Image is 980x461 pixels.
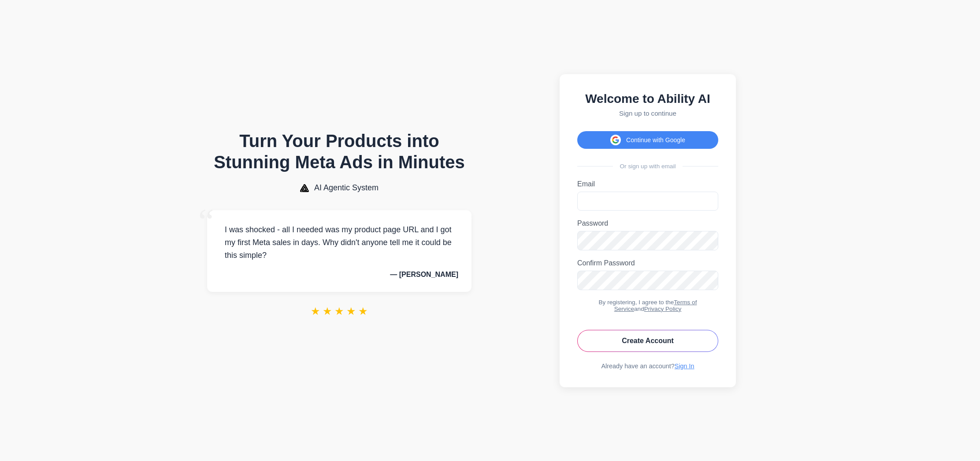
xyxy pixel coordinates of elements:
[577,180,718,188] label: Email
[577,330,718,352] button: Create Account
[577,219,718,227] label: Password
[577,92,718,106] h2: Welcome to Ability AI
[577,299,718,312] div: By registering, I agree to the and
[220,271,458,279] p: — [PERSON_NAME]
[577,163,718,170] div: Or sign up with email
[311,305,320,317] span: ★
[207,130,471,173] h1: Turn Your Products into Stunning Meta Ads in Minutes
[314,183,379,193] span: AI Agentic System
[323,305,332,317] span: ★
[614,299,697,312] a: Terms of Service
[644,306,682,312] a: Privacy Policy
[577,259,718,267] label: Confirm Password
[675,363,694,370] a: Sign In
[346,305,356,317] span: ★
[358,305,368,317] span: ★
[198,201,214,242] span: “
[577,110,718,117] p: Sign up to continue
[300,184,309,192] img: AI Agentic System Logo
[220,223,458,261] p: I was shocked - all I needed was my product page URL and I got my first Meta sales in days. Why d...
[334,305,344,317] span: ★
[577,363,718,370] div: Already have an account?
[577,131,718,149] button: Continue with Google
